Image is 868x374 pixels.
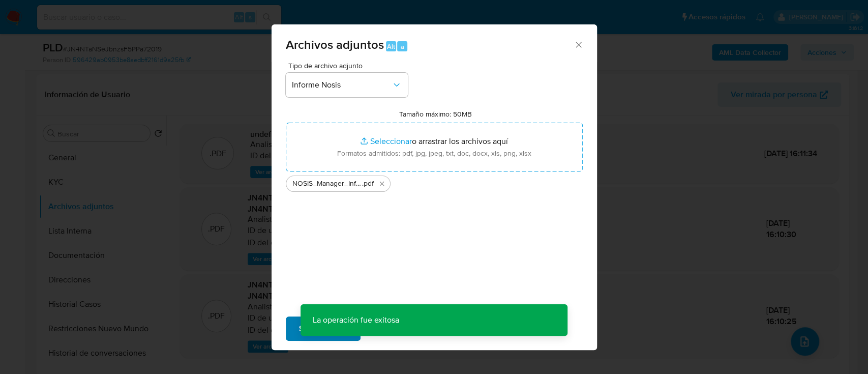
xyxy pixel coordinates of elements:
ul: Archivos seleccionados [286,171,583,192]
span: Tipo de archivo adjunto [288,62,410,69]
button: Informe Nosis [286,73,408,97]
span: NOSIS_Manager_InformeIndividual_20393356171_654927_20250926131325 [292,179,362,189]
span: Cancelar [378,318,411,340]
span: Subir archivo [299,318,347,340]
p: La operación fue exitosa [301,304,411,336]
label: Tamaño máximo: 50MB [399,109,472,119]
span: Informe Nosis [292,80,392,90]
span: .pdf [362,179,374,189]
span: Archivos adjuntos [286,36,384,53]
button: Subir archivo [286,317,361,341]
button: Cerrar [574,40,583,49]
span: a [401,42,404,51]
span: Alt [387,42,395,51]
button: Eliminar NOSIS_Manager_InformeIndividual_20393356171_654927_20250926131325.pdf [376,178,388,190]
